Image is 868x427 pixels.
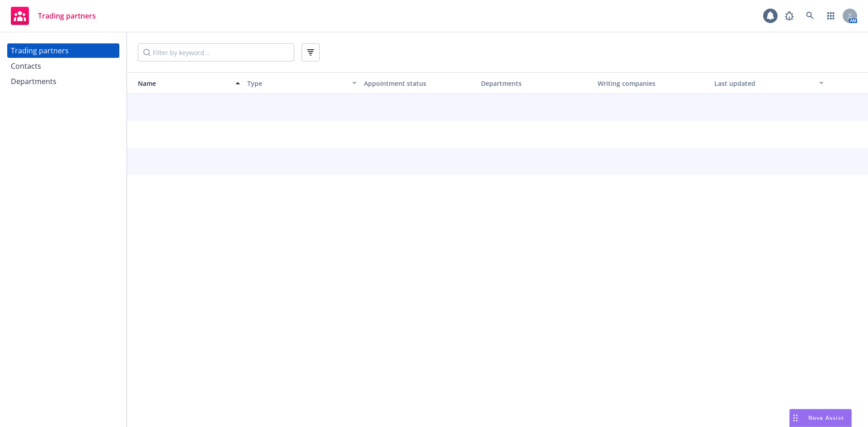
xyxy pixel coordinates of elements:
button: Type [244,72,360,94]
a: Contacts [7,59,119,73]
div: Last updated [714,79,814,88]
a: Trading partners [7,43,119,58]
button: Name [127,72,244,94]
div: Contacts [11,59,41,73]
a: Report a Bug [780,7,798,25]
div: Writing companies [598,79,707,88]
button: Nova Assist [789,409,852,427]
button: Writing companies [594,72,711,94]
button: Departments [477,72,594,94]
span: Nova Assist [808,414,844,422]
a: Trading partners [7,3,99,28]
div: Name [131,79,230,88]
span: Trading partners [38,12,96,19]
button: Appointment status [360,72,477,94]
button: Last updated [711,72,827,94]
div: Trading partners [11,43,69,58]
div: Appointment status [364,79,473,88]
a: Search [801,7,819,25]
div: Departments [481,79,590,88]
div: Type [247,79,347,88]
a: Switch app [822,7,840,25]
input: Filter by keyword... [138,43,294,61]
a: Departments [7,74,119,89]
div: Drag to move [790,409,801,427]
div: Departments [11,74,57,89]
